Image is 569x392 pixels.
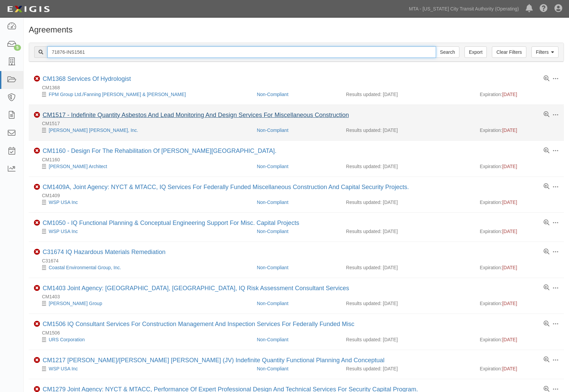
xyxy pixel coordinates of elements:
[480,336,559,343] div: Expiration:
[34,285,40,291] i: Non-Compliant
[43,75,131,83] div: CM1368 Services Of Hydrologist
[34,156,564,163] div: CM1160
[480,300,559,307] div: Expiration:
[346,91,470,98] div: Results updated: [DATE]
[43,112,349,119] div: CM1517 - Indefinite Quantity Asbestos And Lead Monitoring And Design Services For Miscellaneous C...
[49,265,121,270] a: Coastal Environmental Group, Inc.
[464,46,487,58] a: Export
[34,76,40,82] i: Non-Compliant
[43,147,276,155] div: CM1160 - Design For The Rehabilitation Of Myrtle-wyckoff Station Complex.
[34,199,252,206] div: WSP USA Inc
[502,92,517,97] span: [DATE]
[346,127,470,134] div: Results updated: [DATE]
[502,265,517,270] span: [DATE]
[544,249,549,255] a: View results summary
[346,163,470,170] div: Results updated: [DATE]
[34,163,252,170] div: Richard Dattner Architect
[34,249,40,255] i: Non-Compliant
[544,76,549,82] a: View results summary
[34,264,252,271] div: Coastal Environmental Group, Inc.
[531,46,559,58] a: Filters
[34,120,564,127] div: CM1517
[49,164,107,169] a: [PERSON_NAME] Architect
[5,3,52,15] img: Logo
[544,220,549,226] a: View results summary
[346,264,470,271] div: Results updated: [DATE]
[257,200,288,205] a: Non-Compliant
[34,329,564,336] div: CM1506
[544,184,549,190] a: View results summary
[540,5,548,13] i: Help Center - Complianz
[480,127,559,134] div: Expiration:
[346,199,470,206] div: Results updated: [DATE]
[257,128,288,133] a: Non-Compliant
[346,336,470,343] div: Results updated: [DATE]
[480,91,559,98] div: Expiration:
[346,365,470,372] div: Results updated: [DATE]
[502,337,517,342] span: [DATE]
[34,91,252,98] div: FPM Group Ltd./Fanning Phillips & Molnar
[544,321,549,327] a: View results summary
[49,92,186,97] a: FPM Group Ltd./Fanning [PERSON_NAME] & [PERSON_NAME]
[502,229,517,234] span: [DATE]
[49,229,78,234] a: WSP USA Inc
[43,220,299,227] div: CM1050 - IQ Functional Planning & Conceptual Engineering Support For Misc. Capital Projects
[34,127,252,134] div: Parsons Brinckerhoff, Inc.
[34,148,40,154] i: Non-Compliant
[43,112,349,118] a: CM1517 - Indefinite Quantity Asbestos And Lead Monitoring And Design Services For Miscellaneous C...
[49,337,85,342] a: URS Corporation
[43,75,131,82] a: CM1368 Services Of Hydrologist
[257,301,288,306] a: Non-Compliant
[34,365,252,372] div: WSP USA Inc
[43,321,354,327] a: CM1506 IQ Consultant Services For Construction Management And Inspection Services For Federally F...
[43,321,354,328] div: CM1506 IQ Consultant Services For Construction Management And Inspection Services For Federally F...
[34,228,252,235] div: WSP USA Inc
[43,184,409,191] div: CM1409A, Joint Agency: NYCT & MTACC, IQ Services For Federally Funded Miscellaneous Construction ...
[34,220,40,226] i: Non-Compliant
[544,285,549,291] a: View results summary
[480,264,559,271] div: Expiration:
[43,357,384,364] a: CM1217 [PERSON_NAME]/[PERSON_NAME] [PERSON_NAME] (JV) Indefinite Quantity Functional Planning And...
[480,163,559,170] div: Expiration:
[257,265,288,270] a: Non-Compliant
[436,46,459,58] input: Search
[43,357,384,364] div: CM1217 Richard Dattner/Parsons Brinckerhoff (JV) Indefinite Quantity Functional Planning And Conc...
[49,128,138,133] a: [PERSON_NAME] [PERSON_NAME], Inc.
[257,229,288,234] a: Non-Compliant
[544,148,549,154] a: View results summary
[480,365,559,372] div: Expiration:
[34,336,252,343] div: URS Corporation
[492,46,526,58] a: Clear Filters
[43,285,349,292] div: CM1403 Joint Agency: NYCT, MNRR, IQ Risk Assessment Consultant Services
[544,112,549,118] a: View results summary
[34,293,564,300] div: CM1403
[49,301,102,306] a: [PERSON_NAME] Group
[43,147,276,154] a: CM1160 - Design For The Rehabilitation Of [PERSON_NAME][GEOGRAPHIC_DATA].
[43,184,409,190] a: CM1409A, Joint Agency: NYCT & MTACC, IQ Services For Federally Funded Miscellaneous Construction ...
[502,366,517,371] span: [DATE]
[257,337,288,342] a: Non-Compliant
[43,285,349,292] a: CM1403 Joint Agency: [GEOGRAPHIC_DATA], [GEOGRAPHIC_DATA], IQ Risk Assessment Consultant Services
[34,300,252,307] div: Louis Berger Group
[346,228,470,235] div: Results updated: [DATE]
[502,200,517,205] span: [DATE]
[47,46,436,58] input: Search
[34,84,564,91] div: CM1368
[49,366,78,371] a: WSP USA Inc
[502,128,517,133] span: [DATE]
[43,249,165,256] div: C31674 IQ Hazardous Materials Remediation
[29,25,564,34] h1: Agreements
[502,164,517,169] span: [DATE]
[34,184,40,190] i: Non-Compliant
[257,92,288,97] a: Non-Compliant
[49,200,78,205] a: WSP USA Inc
[34,112,40,118] i: Non-Compliant
[14,45,21,51] div: 5
[43,220,299,226] a: CM1050 - IQ Functional Planning & Conceptual Engineering Support For Misc. Capital Projects
[34,321,40,327] i: Non-Compliant
[406,2,522,16] a: MTA - [US_STATE] City Transit Authority (Operating)
[480,228,559,235] div: Expiration:
[480,199,559,206] div: Expiration:
[34,257,564,264] div: C31674
[346,300,470,307] div: Results updated: [DATE]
